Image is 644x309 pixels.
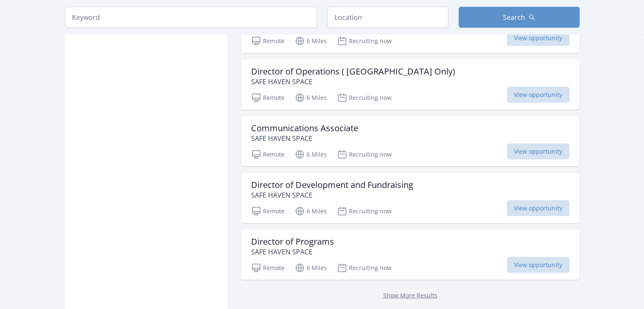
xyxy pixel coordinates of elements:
[251,263,285,273] p: Remote
[337,206,392,216] p: Recruiting now
[337,149,392,160] p: Recruiting now
[251,247,334,257] p: SAFE HAVEN SPACE
[251,36,285,46] p: Remote
[251,66,455,77] h3: Director of Operations ( [GEOGRAPHIC_DATA] Only)
[295,149,327,160] p: 6 Miles
[251,149,285,160] p: Remote
[251,93,285,103] p: Remote
[507,143,569,160] span: View opportunity
[337,93,392,103] p: Recruiting now
[507,257,569,273] span: View opportunity
[507,87,569,103] span: View opportunity
[251,190,413,200] p: SAFE HAVEN SPACE
[241,60,580,110] a: Director of Operations ( [GEOGRAPHIC_DATA] Only) SAFE HAVEN SPACE Remote 6 Miles Recruiting now V...
[241,173,580,223] a: Director of Development and Fundraising SAFE HAVEN SPACE Remote 6 Miles Recruiting now View oppor...
[295,36,327,46] p: 6 Miles
[251,123,358,133] h3: Communications Associate
[251,180,413,190] h3: Director of Development and Fundraising
[337,263,392,273] p: Recruiting now
[295,206,327,216] p: 6 Miles
[251,133,358,143] p: SAFE HAVEN SPACE
[503,12,525,22] span: Search
[241,230,580,280] a: Director of Programs SAFE HAVEN SPACE Remote 6 Miles Recruiting now View opportunity
[241,116,580,166] a: Communications Associate SAFE HAVEN SPACE Remote 6 Miles Recruiting now View opportunity
[251,77,455,87] p: SAFE HAVEN SPACE
[507,30,569,46] span: View opportunity
[251,237,334,247] h3: Director of Programs
[65,7,317,28] input: Keyword
[507,200,569,216] span: View opportunity
[383,291,437,299] a: Show More Results
[251,206,285,216] p: Remote
[327,7,448,28] input: Location
[295,93,327,103] p: 6 Miles
[295,263,327,273] p: 6 Miles
[459,7,580,28] button: Search
[337,36,392,46] p: Recruiting now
